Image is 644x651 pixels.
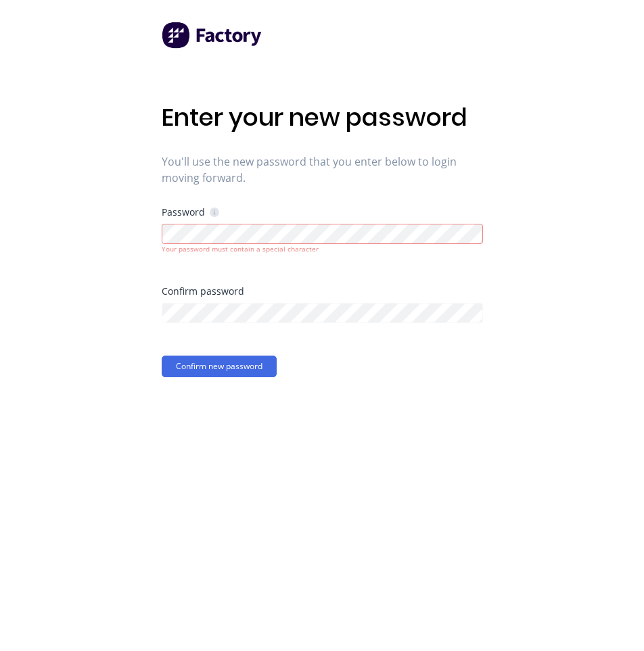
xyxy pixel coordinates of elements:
[162,103,483,132] h1: Enter your new password
[162,244,483,254] div: Your password must contain a special character
[162,22,263,49] img: Factory
[162,356,277,377] button: Confirm new password
[162,206,219,218] div: Password
[162,153,483,186] span: You'll use the new password that you enter below to login moving forward.
[162,287,483,296] div: Confirm password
